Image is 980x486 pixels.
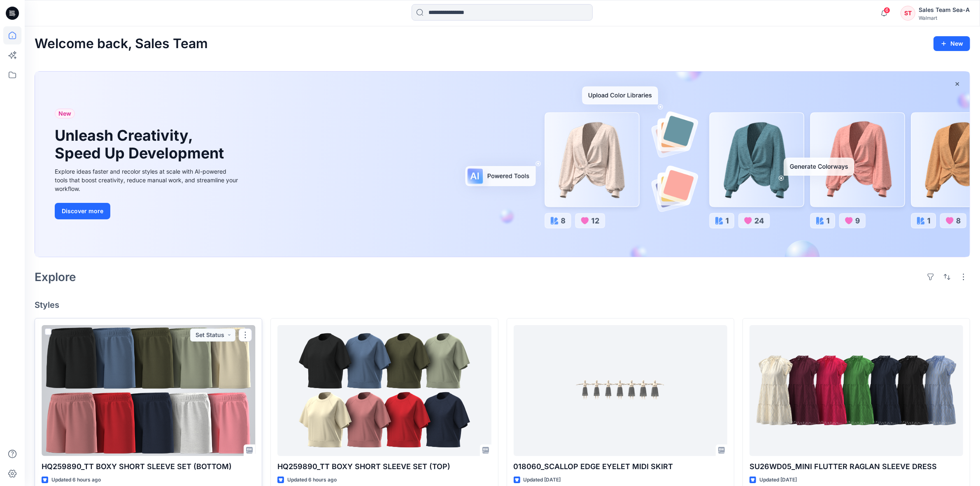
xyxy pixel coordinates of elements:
[919,15,970,21] div: Walmart
[55,203,110,219] button: Discover more
[42,325,255,456] a: HQ259890_TT BOXY SHORT SLEEVE SET (BOTTOM)
[277,325,491,456] a: HQ259890_TT BOXY SHORT SLEEVE SET (TOP)
[55,127,228,162] h1: Unleash Creativity, Speed Up Development
[933,36,970,51] button: New
[55,167,240,193] div: Explore ideas faster and recolor styles at scale with AI-powered tools that boost creativity, red...
[35,270,76,284] h2: Explore
[524,476,561,484] p: Updated [DATE]
[919,5,970,15] div: Sales Team Sea-A
[35,36,208,51] h2: Welcome back, Sales Team
[901,6,915,21] div: ST
[51,476,101,484] p: Updated 6 hours ago
[514,461,727,472] p: 018060_SCALLOP EDGE EYELET MIDI SKIRT
[514,325,727,456] a: 018060_SCALLOP EDGE EYELET MIDI SKIRT
[750,461,963,472] p: SU26WD05_MINI FLUTTER RAGLAN SLEEVE DRESS
[277,461,491,472] p: HQ259890_TT BOXY SHORT SLEEVE SET (TOP)
[750,325,963,456] a: SU26WD05_MINI FLUTTER RAGLAN SLEEVE DRESS
[35,300,970,310] h4: Styles
[42,461,255,472] p: HQ259890_TT BOXY SHORT SLEEVE SET (BOTTOM)
[287,476,337,484] p: Updated 6 hours ago
[58,109,71,119] span: New
[55,203,240,219] a: Discover more
[884,7,890,14] span: 6
[759,476,797,484] p: Updated [DATE]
